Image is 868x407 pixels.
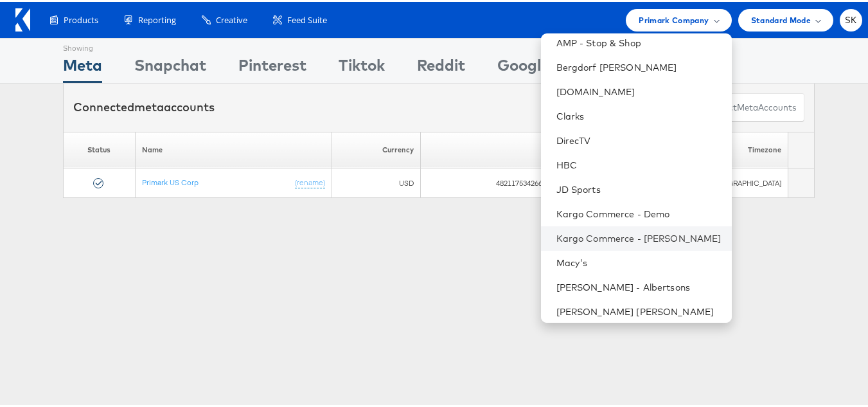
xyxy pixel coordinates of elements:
[556,132,722,145] a: DirecTV
[287,12,327,24] span: Feed Suite
[134,52,206,81] div: Snapchat
[238,52,306,81] div: Pinterest
[556,255,722,267] a: Macy's
[64,130,136,167] th: Status
[556,84,722,96] a: [DOMAIN_NAME]
[737,100,758,112] span: meta
[694,91,804,120] button: ConnectmetaAccounts
[134,98,164,113] span: meta
[332,167,421,196] td: USD
[420,167,560,196] td: 482117534266232
[556,206,722,219] a: Kargo Commerce - Demo
[63,52,102,81] div: Meta
[73,97,215,114] div: Connected accounts
[216,12,247,24] span: Creative
[497,52,549,81] div: Google
[142,176,199,185] a: Primark US Corp
[556,279,722,292] a: [PERSON_NAME] - Albertsons
[556,157,722,170] a: HBC
[556,108,722,121] a: Clarks
[556,35,722,48] a: AMP - Stop & Shop
[339,52,385,81] div: Tiktok
[135,130,332,167] th: Name
[64,12,98,24] span: Products
[420,130,560,167] th: ID
[751,12,811,25] span: Standard Mode
[639,12,709,25] span: Primark Company
[295,176,325,186] a: (rename)
[63,37,102,52] div: Showing
[138,12,176,24] span: Reporting
[556,303,722,316] a: [PERSON_NAME] [PERSON_NAME]
[556,181,722,194] a: JD Sports
[556,59,722,72] a: Bergdorf [PERSON_NAME]
[845,14,857,23] span: SK
[417,52,465,81] div: Reddit
[332,130,421,167] th: Currency
[556,230,722,243] a: Kargo Commerce - [PERSON_NAME]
